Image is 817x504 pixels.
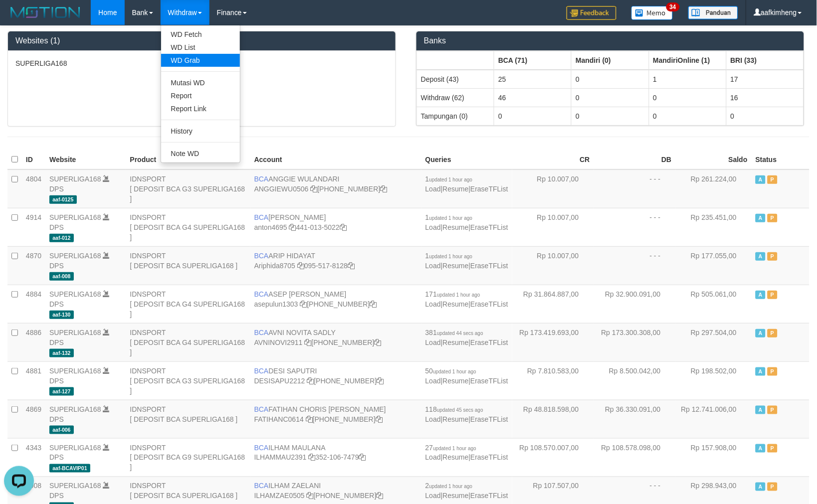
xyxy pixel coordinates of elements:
[254,300,298,308] a: asepulun1303
[49,329,101,336] a: SUPERLIGA168
[443,377,469,385] a: Resume
[512,150,594,169] th: CR
[289,223,296,231] a: Copy anton4695 to clipboard
[49,349,74,357] span: aaf-132
[425,262,441,270] a: Load
[443,415,469,423] a: Resume
[300,300,307,308] a: Copy asepulun1303 to clipboard
[676,323,752,361] td: Rp 297.504,00
[425,329,483,336] span: 381
[437,331,483,336] span: updated 44 secs ago
[49,290,101,298] a: SUPERLIGA168
[417,70,494,89] td: Deposit (43)
[425,482,473,490] span: 2
[512,400,594,438] td: Rp 48.818.598,00
[297,262,304,270] a: Copy Ariphida8705 to clipboard
[126,285,250,323] td: IDNSPORT [ DEPOSIT BCA G4 SUPERLIGA168 ]
[254,338,303,346] a: AVNINOVI2911
[49,311,74,319] span: aaf-130
[254,262,296,270] a: Ariphida8705
[443,223,469,231] a: Resume
[425,175,508,193] span: | |
[126,400,250,438] td: IDNSPORT [ DEPOSIT BCA SUPERLIGA168 ]
[161,102,240,115] a: Report Link
[49,272,74,281] span: aaf-008
[250,361,421,400] td: DESI SAPUTRI [PHONE_NUMBER]
[348,262,355,270] a: Copy 0955178128 to clipboard
[768,252,778,261] span: Paused
[49,367,101,375] a: SUPERLIGA168
[22,208,45,246] td: 4914
[417,107,494,125] td: Tampungan (0)
[594,400,676,438] td: Rp 36.330.091,00
[676,438,752,477] td: Rp 157.908,00
[433,369,476,374] span: updated 1 hour ago
[425,444,508,462] span: | |
[756,483,766,491] span: Active
[443,300,469,308] a: Resume
[340,223,347,231] a: Copy 4410135022 to clipboard
[22,150,45,169] th: ID
[126,150,250,169] th: Product
[756,214,766,222] span: Active
[512,361,594,400] td: Rp 7.810.583,00
[126,246,250,285] td: IDNSPORT [ DEPOSIT BCA SUPERLIGA168 ]
[254,175,269,183] span: BCA
[572,51,649,70] th: Group: activate to sort column ascending
[359,454,366,462] a: Copy 3521067479 to clipboard
[512,208,594,246] td: Rp 10.007,00
[594,150,676,169] th: DB
[676,169,752,208] td: Rp 261.224,00
[594,285,676,323] td: Rp 32.900.091,00
[370,300,377,308] a: Copy 4062281875 to clipboard
[437,407,483,413] span: updated 45 secs ago
[254,290,269,298] span: BCA
[311,185,318,193] a: Copy ANGGIEWU0506 to clipboard
[45,246,126,285] td: DPS
[254,213,269,221] span: BCA
[49,195,77,204] span: aaf-0125
[768,214,778,222] span: Paused
[49,464,90,473] span: aaf-BCAVIP01
[126,438,250,477] td: IDNSPORT [ DEPOSIT BCA G9 SUPERLIGA168 ]
[756,329,766,337] span: Active
[756,252,766,261] span: Active
[22,169,45,208] td: 4804
[425,175,473,183] span: 1
[768,444,778,453] span: Paused
[7,5,83,20] img: MOTION_logo.png
[443,262,469,270] a: Resume
[254,185,309,193] a: ANGGIEWU0506
[250,438,421,477] td: ILHAM MAULANA 352-106-7479
[676,285,752,323] td: Rp 505.061,00
[429,484,473,490] span: updated 1 hour ago
[567,6,616,20] img: Feedback.jpg
[49,213,101,221] a: SUPERLIGA168
[470,262,508,270] a: EraseTFList
[309,454,316,462] a: Copy ILHAMMAU2391 to clipboard
[425,482,508,500] span: | |
[756,444,766,453] span: Active
[15,36,388,45] h3: Websites (1)
[594,323,676,361] td: Rp 173.300.308,00
[376,415,383,423] a: Copy 4062281727 to clipboard
[631,6,673,20] img: Button%20Memo.svg
[250,323,421,361] td: AVNI NOVITA SADLY [PHONE_NUMBER]
[594,169,676,208] td: - - -
[756,175,766,184] span: Active
[425,329,508,346] span: | |
[768,291,778,299] span: Paused
[375,338,382,346] a: Copy 4062280135 to clipboard
[425,213,508,231] span: | |
[443,454,469,462] a: Resume
[161,76,240,89] a: Mutasi WD
[437,292,480,298] span: updated 1 hour ago
[756,367,766,376] span: Active
[250,150,421,169] th: Account
[305,338,312,346] a: Copy AVNINOVI2911 to clipboard
[429,177,473,182] span: updated 1 hour ago
[424,36,797,45] h3: Banks
[254,444,269,452] span: BCA
[126,169,250,208] td: IDNSPORT [ DEPOSIT BCA G3 SUPERLIGA168 ]
[22,285,45,323] td: 4884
